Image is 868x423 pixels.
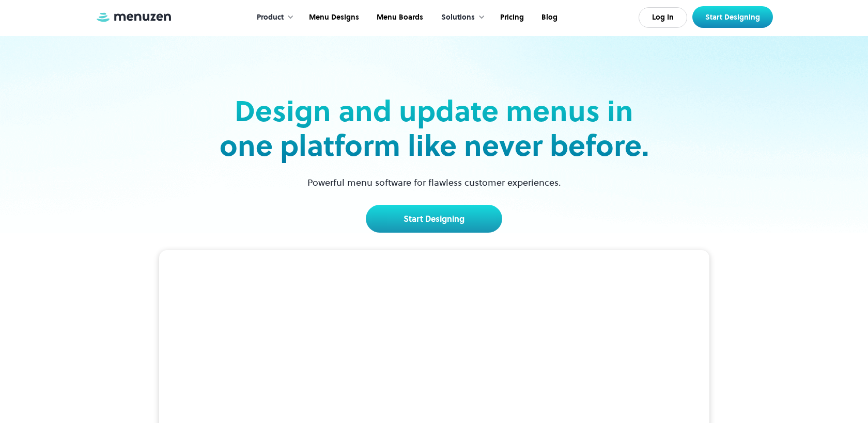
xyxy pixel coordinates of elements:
[246,2,299,34] div: Product
[366,205,502,233] a: Start Designing
[639,7,687,28] a: Log In
[295,175,574,189] p: Powerful menu software for flawless customer experiences.
[299,2,367,34] a: Menu Designs
[532,2,565,34] a: Blog
[441,12,475,23] div: Solutions
[431,2,490,34] div: Solutions
[692,6,773,28] a: Start Designing
[257,12,284,23] div: Product
[216,94,652,163] h2: Design and update menus in one platform like never before.
[367,2,431,34] a: Menu Boards
[490,2,532,34] a: Pricing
